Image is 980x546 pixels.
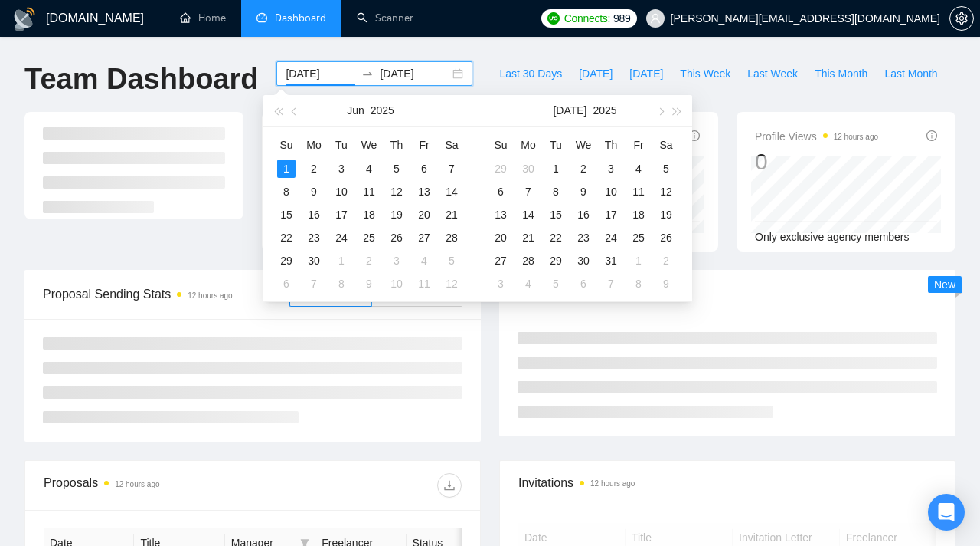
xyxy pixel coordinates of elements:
div: 18 [629,206,648,224]
div: 10 [602,183,620,201]
td: 2025-06-08 [273,180,300,203]
div: 3 [387,252,406,270]
td: 2025-08-01 [625,249,652,272]
div: 7 [602,275,620,293]
div: 28 [519,252,537,270]
td: 2025-08-02 [652,249,680,272]
td: 2025-07-03 [383,249,410,272]
span: Proposal Sending Stats [43,285,289,304]
td: 2025-07-02 [570,157,597,180]
div: 5 [547,275,565,293]
td: 2025-07-05 [652,157,680,180]
div: 3 [602,160,620,178]
div: 4 [519,275,537,293]
div: 11 [415,275,433,293]
td: 2025-07-12 [652,180,680,203]
th: Mo [300,133,328,157]
td: 2025-07-29 [542,249,570,272]
th: Su [487,133,514,157]
time: 12 hours ago [834,133,878,141]
div: 30 [574,252,593,270]
span: [DATE] [629,65,663,82]
div: 4 [360,160,378,178]
div: 13 [492,206,510,224]
div: 5 [443,252,461,270]
div: 5 [387,160,406,178]
input: Start date [286,65,355,82]
td: 2025-07-07 [514,180,542,203]
td: 2025-07-19 [652,203,680,226]
div: 29 [492,160,510,178]
span: 989 [613,10,630,27]
td: 2025-06-06 [410,157,438,180]
div: 23 [574,229,593,247]
div: 29 [547,252,565,270]
td: 2025-08-04 [514,272,542,295]
div: Proposals [44,473,253,498]
td: 2025-08-07 [597,272,625,295]
td: 2025-07-16 [570,203,597,226]
span: info-circle [689,130,700,141]
td: 2025-07-09 [355,272,383,295]
div: 17 [332,206,351,224]
td: 2025-06-28 [438,226,465,249]
td: 2025-06-29 [487,157,514,180]
span: New [934,278,955,291]
span: user [650,13,661,24]
div: 18 [360,206,378,224]
td: 2025-06-19 [383,203,410,226]
td: 2025-07-21 [514,226,542,249]
td: 2025-07-27 [487,249,514,272]
div: 19 [387,206,406,224]
div: 1 [332,252,351,270]
td: 2025-07-04 [625,157,652,180]
div: 7 [443,160,461,178]
td: 2025-06-24 [328,226,355,249]
time: 12 hours ago [590,479,635,488]
button: Last Week [739,61,806,86]
td: 2025-07-28 [514,249,542,272]
div: 25 [360,229,378,247]
td: 2025-06-18 [355,203,383,226]
th: Su [273,133,300,157]
span: download [438,479,461,492]
div: 15 [277,206,296,224]
td: 2025-07-06 [487,180,514,203]
th: Fr [625,133,652,157]
div: 1 [277,160,296,178]
button: Last 30 Days [491,61,570,86]
div: 7 [519,183,537,201]
span: Dashboard [275,12,326,25]
div: 8 [332,275,351,293]
th: We [355,133,383,157]
div: 24 [602,229,620,247]
button: This Week [671,61,739,86]
th: Th [597,133,625,157]
div: 22 [277,229,296,247]
div: 21 [443,206,461,224]
div: 7 [305,275,323,293]
td: 2025-07-06 [273,272,300,295]
span: Last Month [884,65,937,82]
span: Last Week [747,65,798,82]
div: 20 [492,229,510,247]
button: download [437,473,462,498]
div: 4 [629,160,648,178]
td: 2025-07-23 [570,226,597,249]
input: End date [380,65,449,82]
span: Only exclusive agency members [755,231,910,243]
td: 2025-07-25 [625,226,652,249]
button: This Month [806,61,876,86]
div: 29 [277,252,296,270]
td: 2025-07-20 [487,226,514,249]
td: 2025-08-06 [570,272,597,295]
time: 12 hours ago [188,291,232,300]
td: 2025-06-29 [273,249,300,272]
span: info-circle [926,130,937,141]
div: 16 [574,206,593,224]
td: 2025-07-18 [625,203,652,226]
div: 22 [547,229,565,247]
td: 2025-06-02 [300,157,328,180]
td: 2025-06-25 [355,226,383,249]
div: 15 [547,206,565,224]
